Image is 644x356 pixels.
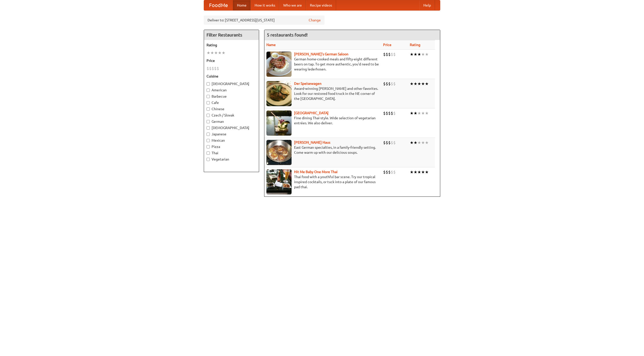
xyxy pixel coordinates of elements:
li: ★ [410,169,414,175]
img: kohlhaus.jpg [266,140,292,165]
li: ★ [425,110,429,116]
p: German home-cooked meals and fifty-eight different beers on tap. To get more authentic, you'd nee... [266,57,379,72]
input: Mexican [207,139,210,142]
img: satay.jpg [266,110,292,136]
a: Rating [410,43,420,47]
label: Czech / Slovak [207,113,256,118]
li: ★ [421,110,425,116]
li: ★ [222,50,225,56]
a: FoodMe [204,0,233,10]
li: ★ [207,50,210,56]
li: ★ [421,81,425,87]
input: Japanese [207,133,210,136]
a: Recipe videos [306,0,336,10]
label: Thai [207,150,256,155]
a: [PERSON_NAME]'s German Saloon [294,52,348,56]
input: [DEMOGRAPHIC_DATA] [207,82,210,86]
li: $ [383,81,386,87]
li: $ [214,66,217,71]
li: $ [391,140,393,145]
li: ★ [414,140,417,145]
li: $ [383,169,386,175]
h5: Cuisine [207,74,256,79]
a: Der Speisewagen [294,82,321,86]
input: Barbecue [207,95,210,98]
li: $ [386,52,388,57]
li: $ [207,66,209,71]
li: ★ [414,52,417,57]
input: German [207,120,210,123]
li: $ [212,66,214,71]
li: ★ [210,50,214,56]
li: ★ [414,169,417,175]
a: Price [383,43,391,47]
li: ★ [417,169,421,175]
li: ★ [410,52,414,57]
li: ★ [410,110,414,116]
a: Name [266,43,276,47]
a: How it works [251,0,279,10]
li: $ [391,110,393,116]
li: $ [388,110,391,116]
label: [DEMOGRAPHIC_DATA] [207,125,256,130]
input: Cafe [207,101,210,104]
li: $ [209,66,212,71]
li: ★ [417,110,421,116]
li: $ [383,140,386,145]
li: ★ [417,140,421,145]
li: $ [391,169,393,175]
img: speisewagen.jpg [266,81,292,106]
li: $ [393,140,396,145]
li: ★ [425,52,429,57]
li: ★ [425,140,429,145]
input: Pizza [207,145,210,148]
li: ★ [421,169,425,175]
li: ★ [417,81,421,87]
a: Hit Me Baby One More Thai [294,170,338,174]
li: $ [388,81,391,87]
h5: Price [207,58,256,63]
li: ★ [414,81,417,87]
p: Award-winning [PERSON_NAME] and other favorites. Look for our restored food truck in the NE corne... [266,86,379,101]
li: ★ [417,52,421,57]
input: Chinese [207,107,210,111]
a: [GEOGRAPHIC_DATA] [294,111,329,115]
li: ★ [425,169,429,175]
a: Home [233,0,251,10]
label: Barbecue [207,94,256,99]
li: ★ [218,50,222,56]
label: Japanese [207,132,256,137]
a: [PERSON_NAME] Haus [294,140,330,144]
li: $ [386,140,388,145]
li: ★ [414,110,417,116]
li: $ [393,52,396,57]
li: ★ [421,52,425,57]
a: Who we are [279,0,306,10]
li: $ [393,81,396,87]
li: $ [393,169,396,175]
label: American [207,88,256,93]
p: Thai food with a youthful bar scene. Try our tropical inspired cocktails, or tuck into a plate of... [266,174,379,189]
li: ★ [410,140,414,145]
a: Help [419,0,435,10]
li: ★ [410,81,414,87]
li: $ [391,52,393,57]
li: $ [386,169,388,175]
img: babythai.jpg [266,169,292,194]
li: $ [393,110,396,116]
li: $ [383,52,386,57]
div: Deliver to: [STREET_ADDRESS][US_STATE] [204,16,325,25]
li: $ [386,110,388,116]
input: Vegetarian [207,158,210,161]
h5: Rating [207,43,256,48]
li: ★ [425,81,429,87]
li: $ [388,169,391,175]
label: Mexican [207,138,256,143]
li: $ [391,81,393,87]
input: Czech / Slovak [207,114,210,117]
